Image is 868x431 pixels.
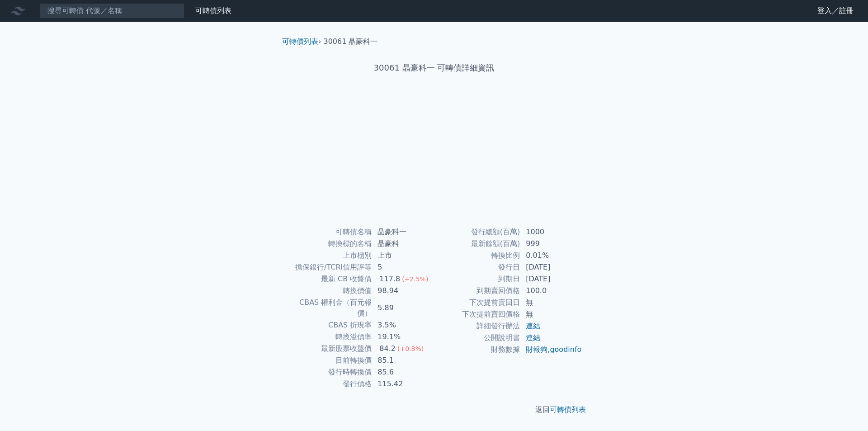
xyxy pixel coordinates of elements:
[520,226,582,238] td: 1000
[286,378,372,390] td: 發行價格
[377,274,402,284] div: 117.8
[286,273,372,285] td: 最新 CB 收盤價
[550,405,586,414] a: 可轉債列表
[434,273,520,285] td: 到期日
[40,3,184,19] input: 搜尋可轉債 代號／名稱
[526,345,547,354] a: 財報狗
[286,366,372,378] td: 發行時轉換價
[286,297,372,319] td: CBAS 權利金（百元報價）
[402,275,428,283] span: (+2.5%)
[286,250,372,261] td: 上市櫃別
[520,250,582,261] td: 0.01%
[520,297,582,308] td: 無
[434,297,520,308] td: 下次提前賣回日
[286,343,372,355] td: 最新股票收盤價
[520,285,582,297] td: 100.0
[397,345,424,352] span: (+0.8%)
[275,62,593,74] h1: 30061 晶豪科一 可轉債詳細資訊
[372,261,434,273] td: 5
[810,4,861,18] a: 登入／註冊
[286,355,372,366] td: 目前轉換價
[324,36,378,47] li: 30061 晶豪科一
[520,344,582,355] td: ,
[550,345,581,354] a: goodinfo
[434,226,520,238] td: 發行總額(百萬)
[372,355,434,366] td: 85.1
[275,404,593,415] p: 返回
[520,238,582,250] td: 999
[434,261,520,273] td: 發行日
[372,285,434,297] td: 98.94
[282,37,318,46] a: 可轉債列表
[526,322,540,330] a: 連結
[195,6,231,15] a: 可轉債列表
[372,238,434,250] td: 晶豪科
[372,297,434,319] td: 5.89
[372,366,434,378] td: 85.6
[434,344,520,355] td: 財務數據
[434,308,520,320] td: 下次提前賣回價格
[372,250,434,261] td: 上市
[286,226,372,238] td: 可轉債名稱
[520,273,582,285] td: [DATE]
[526,333,540,342] a: 連結
[286,331,372,343] td: 轉換溢價率
[286,319,372,331] td: CBAS 折現率
[434,320,520,332] td: 詳細發行辦法
[520,308,582,320] td: 無
[372,319,434,331] td: 3.5%
[286,261,372,273] td: 擔保銀行/TCRI信用評等
[434,332,520,344] td: 公開說明書
[286,238,372,250] td: 轉換標的名稱
[520,261,582,273] td: [DATE]
[377,343,397,354] div: 84.2
[434,285,520,297] td: 到期賣回價格
[286,285,372,297] td: 轉換價值
[434,238,520,250] td: 最新餘額(百萬)
[372,226,434,238] td: 晶豪科一
[434,250,520,261] td: 轉換比例
[372,378,434,390] td: 115.42
[282,36,321,47] li: ›
[372,331,434,343] td: 19.1%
